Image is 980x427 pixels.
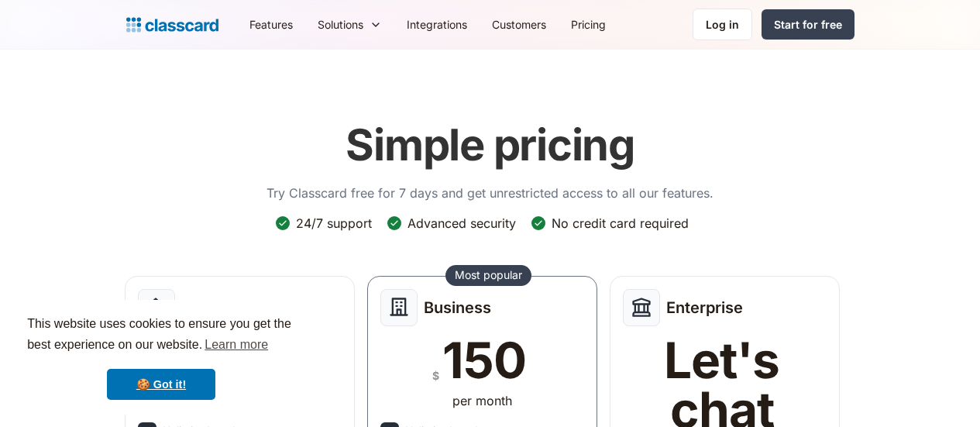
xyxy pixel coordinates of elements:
[318,16,363,33] div: Solutions
[480,7,559,42] a: Customers
[27,315,295,356] span: This website uses cookies to ensure you get the best experience on our website.
[202,333,270,356] a: learn more about cookies
[559,7,618,42] a: Pricing
[107,369,215,400] a: dismiss cookie message
[442,336,525,385] div: 150
[346,119,634,171] h1: Simple pricing
[126,14,218,36] a: Logo
[552,215,689,232] div: No credit card required
[12,300,310,415] div: cookieconsent
[266,184,714,202] p: Try Classcard free for 7 days and get unrestricted access to all our features.
[455,267,522,283] div: Most popular
[407,215,516,232] div: Advanced security
[296,215,372,232] div: 24/7 support
[666,298,743,317] h2: Enterprise
[237,7,305,42] a: Features
[181,298,232,317] h2: Starter
[762,9,854,40] a: Start for free
[693,9,752,40] a: Log in
[706,16,739,33] div: Log in
[305,7,394,42] div: Solutions
[774,16,842,33] div: Start for free
[452,391,512,410] div: per month
[432,366,439,385] div: $
[394,7,480,42] a: Integrations
[424,298,491,317] h2: Business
